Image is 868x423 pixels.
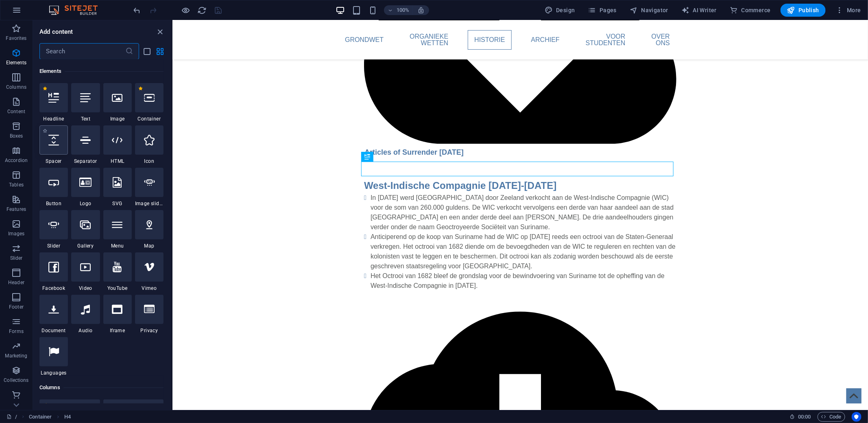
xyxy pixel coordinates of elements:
[71,168,100,207] div: Logo
[71,252,100,291] div: Video
[103,200,132,207] span: SVG
[10,255,23,261] p: Slider
[10,133,23,139] p: Boxes
[626,4,672,17] button: Navigator
[835,6,861,14] span: More
[155,46,165,56] button: grid-view
[6,35,26,42] p: Favorites
[545,6,575,14] span: Design
[132,5,142,15] button: undo
[135,83,164,122] div: Container
[7,206,26,213] p: Features
[8,279,24,286] p: Header
[6,84,26,90] p: Columns
[39,200,68,207] span: Button
[9,304,24,310] p: Footer
[71,83,100,122] div: Text
[138,86,143,91] span: Remove from favorites
[71,200,100,207] span: Logo
[71,295,100,334] div: Audio
[804,414,805,420] span: :
[821,412,842,422] span: Code
[103,83,132,122] div: Image
[103,295,132,334] div: Iframe
[39,27,73,37] h6: Add content
[39,125,68,164] div: Spacer
[789,412,811,422] h6: Session time
[787,6,819,14] span: Publish
[135,116,164,122] span: Container
[103,252,132,291] div: YouTube
[396,5,409,15] h6: 100%
[135,252,164,291] div: Vimeo
[417,7,425,14] i: On resize automatically adjust zoom level to fit chosen device.
[9,182,24,188] p: Tables
[71,210,100,249] div: Gallery
[135,295,164,334] div: Privacy
[384,5,413,15] button: 100%
[39,337,68,376] div: Languages
[103,210,132,249] div: Menu
[197,5,207,15] button: reload
[726,4,774,17] button: Commerce
[135,200,164,207] span: Image slider
[71,327,100,334] span: Audio
[39,370,68,376] span: Languages
[681,6,717,14] span: AI Writer
[7,108,25,115] p: Content
[39,327,68,334] span: Document
[103,327,132,334] span: Iframe
[142,46,152,56] button: list-view
[135,243,164,249] span: Map
[39,158,68,164] span: Spacer
[39,243,68,249] span: Slider
[39,168,68,207] div: Button
[39,43,125,59] input: Search
[4,377,28,384] p: Collections
[541,4,578,17] div: Design (Ctrl+Alt+Y)
[47,5,108,15] img: Editor Logo
[588,6,617,14] span: Pages
[135,168,164,207] div: Image slider
[39,252,68,291] div: Facebook
[135,285,164,291] span: Vimeo
[155,27,165,37] button: close panel
[71,125,100,164] div: Separator
[7,412,17,422] a: Click to cancel selection. Double-click to open Pages
[103,168,132,207] div: SVG
[181,5,191,15] button: Click here to leave preview mode and continue editing
[832,4,864,17] button: More
[6,59,27,66] p: Elements
[730,6,771,14] span: Commerce
[5,353,27,359] p: Marketing
[29,412,71,422] nav: breadcrumb
[135,125,164,164] div: Icon
[9,328,24,335] p: Forms
[39,83,68,122] div: Headline
[29,412,52,422] span: Click to select. Double-click to edit
[135,210,164,249] div: Map
[818,412,845,422] button: Code
[64,412,71,422] span: Click to select. Double-click to edit
[43,403,50,410] span: Remove from favorites
[678,4,720,17] button: AI Writer
[541,4,578,17] button: Design
[103,158,132,164] span: HTML
[781,4,826,17] button: Publish
[798,412,811,422] span: 00 00
[71,243,100,249] span: Gallery
[39,383,164,392] h6: Columns
[5,157,28,164] p: Accordion
[43,86,47,91] span: Remove from favorites
[39,295,68,334] div: Document
[8,230,25,237] p: Images
[103,243,132,249] span: Menu
[71,116,100,122] span: Text
[39,210,68,249] div: Slider
[103,125,132,164] div: HTML
[43,129,47,133] span: Add to favorites
[133,6,142,15] i: Undo: Duplicate elements (Ctrl+Z)
[39,285,68,291] span: Facebook
[852,412,861,422] button: Usercentrics
[71,285,100,291] span: Video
